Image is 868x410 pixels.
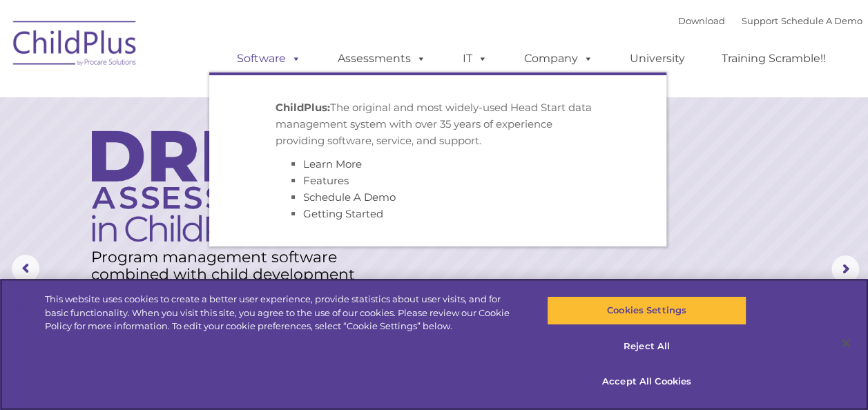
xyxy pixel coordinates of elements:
[324,45,440,72] a: Assessments
[6,11,144,80] img: ChildPlus by Procare Solutions
[303,174,349,187] a: Features
[781,15,862,26] a: Schedule A Demo
[276,101,330,114] strong: ChildPlus:
[192,148,251,158] span: Phone number
[547,367,746,396] button: Accept All Cookies
[45,293,521,333] div: This website uses cookies to create a better user experience, provide statistics about user visit...
[276,99,600,149] p: The original and most widely-used Head Start data management system with over 35 years of experie...
[303,157,362,170] a: Learn More
[616,45,699,72] a: University
[449,45,501,72] a: IT
[678,15,725,26] a: Download
[547,296,746,325] button: Cookies Settings
[742,15,778,26] a: Support
[303,207,383,220] a: Getting Started
[678,15,862,26] font: |
[303,191,396,204] a: Schedule A Demo
[831,328,861,358] button: Close
[192,91,234,101] span: Last name
[708,45,840,72] a: Training Scramble!!
[510,45,607,72] a: Company
[547,332,746,361] button: Reject All
[91,248,369,318] rs-layer: Program management software combined with child development assessments in ONE POWERFUL system! T...
[92,130,319,242] img: DRDP Assessment in ChildPlus
[223,45,315,72] a: Software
